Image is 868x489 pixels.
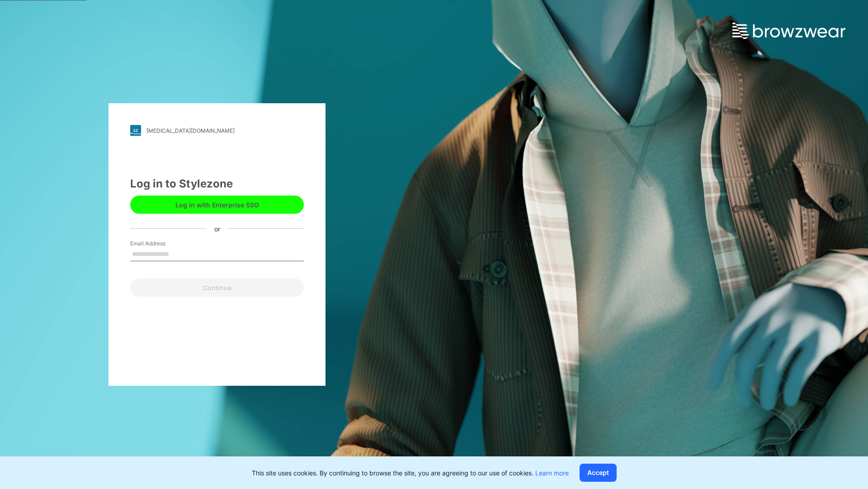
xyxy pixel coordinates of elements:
[130,240,193,248] label: Email Address
[130,196,304,214] button: Log in with Enterprise SSO
[580,464,617,482] button: Accept
[207,224,227,233] div: or
[130,176,304,192] div: Log in to Stylezone
[130,125,304,136] a: [MEDICAL_DATA][DOMAIN_NAME]
[146,127,235,134] div: [MEDICAL_DATA][DOMAIN_NAME]
[130,125,141,136] img: stylezone-logo.562084cfcfab977791bfbf7441f1a819.svg
[252,468,569,478] p: This site uses cookies. By continuing to browse the site, you are agreeing to our use of cookies.
[535,469,569,477] a: Learn more
[732,23,845,39] img: browzwear-logo.e42bd6dac1945053ebaf764b6aa21510.svg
